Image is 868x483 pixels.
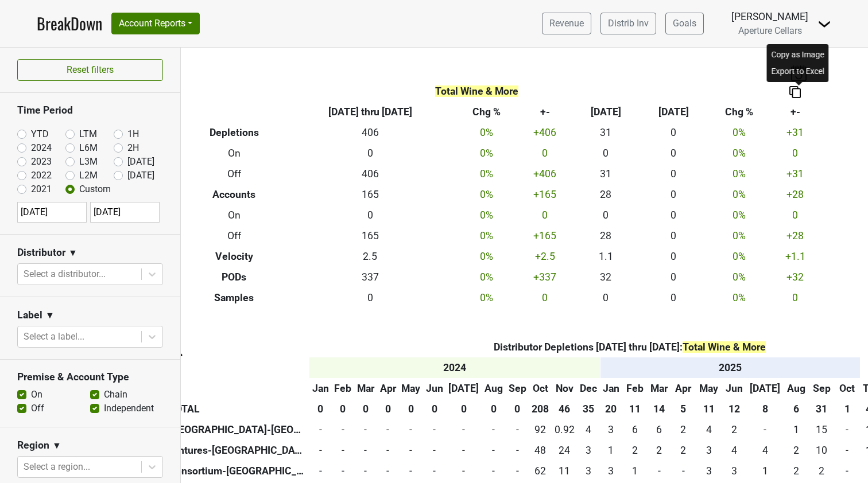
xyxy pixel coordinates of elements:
td: 0 % [708,246,772,267]
td: 0 [771,287,819,308]
label: 2021 [31,182,52,196]
div: 2 [786,443,806,458]
div: 2 [673,422,693,437]
td: 2 [809,461,835,481]
td: 3 [722,461,747,481]
div: - [312,422,329,437]
div: 2 [673,443,693,458]
td: 15 [809,419,835,440]
td: 406 [286,164,455,185]
label: On [31,388,42,402]
span: ▼ [52,439,61,453]
td: 1 [783,419,809,440]
td: 0 [423,440,446,461]
td: 6 [648,419,671,440]
div: 3 [580,463,597,478]
th: Velocity [183,246,286,267]
td: 61.917 [529,461,552,481]
td: 2 [671,440,696,461]
div: - [448,422,479,437]
div: 1 [786,422,806,437]
td: 0 [309,419,332,440]
th: [GEOGRAPHIC_DATA]-[GEOGRAPHIC_DATA] [166,419,309,440]
th: [DATE] thru [DATE] [286,102,455,123]
td: 0 [423,419,446,440]
label: 2H [127,141,139,155]
label: Off [31,402,44,415]
input: YYYY-MM-DD [90,202,160,223]
div: - [426,463,443,478]
td: 0 [640,267,707,287]
div: - [334,422,351,437]
th: 8 [747,399,784,419]
td: 0 [640,123,707,143]
div: 4 [580,422,597,437]
td: 0 [446,419,482,440]
td: 4 [578,419,600,440]
input: YYYY-MM-DD [17,202,87,223]
div: - [401,443,420,458]
th: 0 [398,399,423,419]
span: Total Wine & More [435,85,518,97]
div: - [750,422,780,437]
th: 20 [600,399,622,419]
td: 0 [482,440,506,461]
td: 24 [552,440,578,461]
td: 2.5 [286,246,455,267]
div: 3 [603,422,619,437]
div: 48 [532,443,549,458]
div: - [334,443,351,458]
th: Oct: activate to sort column ascending [834,378,860,399]
td: 0 [572,143,640,164]
div: 4 [750,443,780,458]
div: 24 [555,443,575,458]
th: Off [183,164,286,185]
td: +28 [771,225,819,246]
td: 32 [572,267,640,287]
td: 3 [696,461,722,481]
td: 165 [286,185,455,205]
div: - [837,443,857,458]
td: 0 [446,461,482,481]
td: 0 % [708,287,772,308]
td: 0 [398,461,423,481]
img: Dropdown Menu [817,17,831,31]
h3: Region [17,439,49,451]
th: [DATE] [572,102,640,123]
td: 4 [722,440,747,461]
div: - [312,443,329,458]
th: Accounts [183,185,286,205]
span: ▼ [45,309,55,322]
th: Depletions [183,123,286,143]
td: +1.1 [771,246,819,267]
span: ▼ [68,246,77,260]
td: 0 [286,143,455,164]
div: Copy as Image [769,46,827,63]
th: Chg % [455,102,518,123]
td: 11 [552,461,578,481]
th: &nbsp;: activate to sort column ascending [166,357,309,378]
td: 406 [286,123,455,143]
label: L6M [79,141,98,155]
td: 3 [696,440,722,461]
div: 10 [812,443,832,458]
th: 5 [671,399,696,419]
th: 0 [482,399,506,419]
td: 0 % [455,143,518,164]
td: 0 [518,287,572,308]
div: 0.92 [555,422,575,437]
td: 3 [600,419,622,440]
td: 337 [286,267,455,287]
td: 4 [696,419,722,440]
td: 0 [506,419,529,440]
td: 0 [398,419,423,440]
td: +2.5 [518,246,572,267]
th: Jun: activate to sort column ascending [722,378,747,399]
td: 28 [572,225,640,246]
td: 0 % [708,225,772,246]
td: 0 [747,419,784,440]
td: 0 [518,205,572,226]
div: 6 [650,422,668,437]
div: - [485,463,503,478]
div: 15 [812,422,832,437]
